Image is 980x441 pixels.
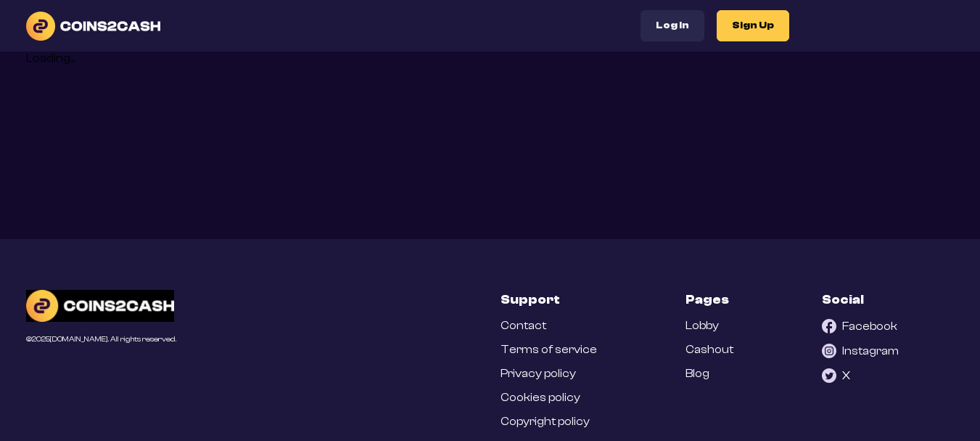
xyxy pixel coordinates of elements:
[822,368,836,383] img: X
[685,319,719,333] a: Lobby
[822,344,836,358] img: Instagram
[822,344,899,358] a: Instagram
[717,10,789,41] button: Sign Up
[685,290,729,309] h3: Pages
[501,319,546,333] a: Contact
[501,343,597,357] a: Terms of service
[501,290,560,309] h3: Support
[822,319,836,333] img: Facebook
[501,367,576,381] a: Privacy policy
[822,319,897,333] a: Facebook
[26,290,174,322] img: C2C Logo
[822,368,850,383] a: X
[822,290,864,309] h3: Social
[501,391,580,405] a: Cookies policy
[26,336,176,344] div: © 2025 [DOMAIN_NAME]. All rights reserved.
[685,367,709,381] a: Blog
[641,10,704,41] button: Log In
[26,12,160,41] img: logo text
[501,415,590,429] a: Copyright policy
[26,52,955,65] div: Loading...
[685,343,733,357] a: Cashout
